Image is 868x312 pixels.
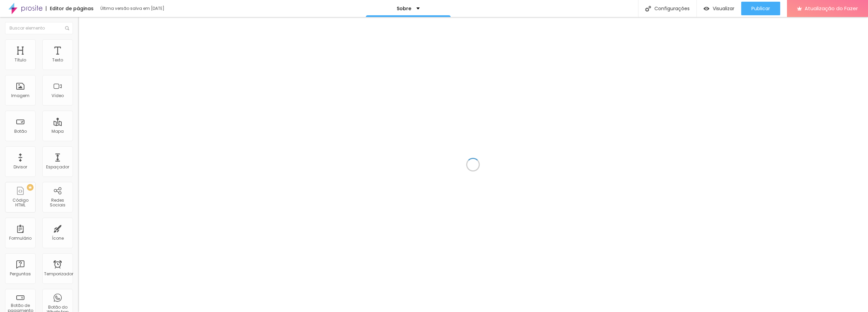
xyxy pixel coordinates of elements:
[5,22,73,34] input: Buscar elemento
[52,235,64,241] font: Ícone
[50,5,94,12] font: Editor de páginas
[50,197,65,208] font: Redes Sociais
[704,6,709,12] img: view-1.svg
[9,235,32,241] font: Formulário
[805,5,858,12] font: Atualização do Fazer
[14,128,27,134] font: Botão
[654,5,690,12] font: Configurações
[10,271,31,277] font: Perguntas
[397,5,411,12] font: Sobre
[44,271,73,277] font: Temporizador
[65,26,69,30] img: Ícone
[52,57,63,63] font: Texto
[15,57,26,63] font: Título
[645,6,651,12] img: Ícone
[14,164,27,170] font: Divisor
[751,5,770,12] font: Publicar
[713,5,734,12] font: Visualizar
[13,197,28,208] font: Código HTML
[11,93,29,98] font: Imagem
[697,2,741,15] button: Visualizar
[741,2,780,15] button: Publicar
[52,93,64,98] font: Vídeo
[46,164,69,170] font: Espaçador
[52,128,64,134] font: Mapa
[100,6,178,11] div: Última versão salva em [DATE]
